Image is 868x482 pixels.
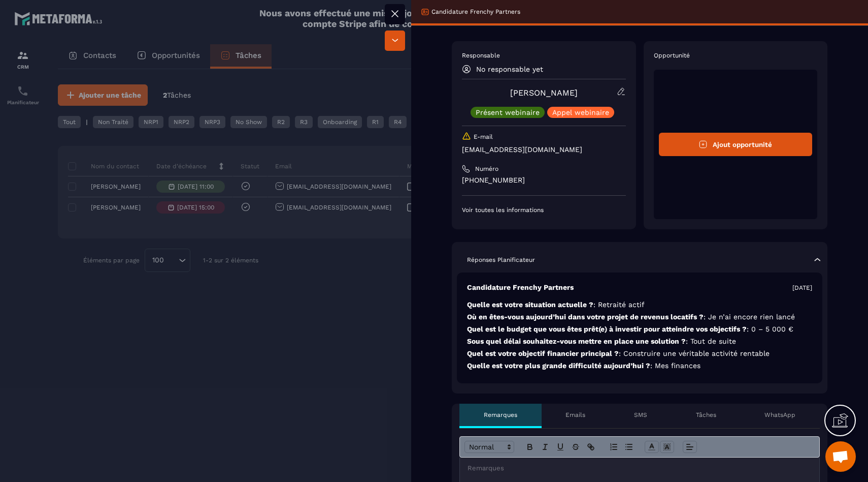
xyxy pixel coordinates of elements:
div: Ouvrir le chat [825,441,856,472]
p: [DATE] [792,284,812,292]
p: WhatsApp [764,411,795,419]
p: Quel est votre objectif financier principal ? [467,349,812,358]
p: Quelle est votre plus grande difficulté aujourd’hui ? [467,361,812,371]
span: : Construire une véritable activité rentable [619,349,770,357]
p: No responsable yet [476,65,543,73]
p: Appel webinaire [552,109,609,116]
p: Quel est le budget que vous êtes prêt(e) à investir pour atteindre vos objectifs ? [467,324,812,334]
span: : Je n’ai encore rien lancé [704,313,795,321]
a: [PERSON_NAME] [510,88,578,98]
p: Voir toutes les informations [462,206,626,214]
p: Où en êtes-vous aujourd’hui dans votre projet de revenus locatifs ? [467,312,812,322]
p: Présent webinaire [476,109,540,116]
p: Emails [565,411,585,419]
p: Numéro [475,165,498,173]
button: Ajout opportunité [659,133,813,156]
p: E-mail [474,133,493,141]
p: Tâches [696,411,716,419]
p: [PHONE_NUMBER] [462,175,626,185]
p: SMS [634,411,647,419]
p: Réponses Planificateur [467,256,535,264]
p: Responsable [462,51,626,59]
p: [EMAIL_ADDRESS][DOMAIN_NAME] [462,145,626,155]
p: Candidature Frenchy Partners [467,283,574,292]
p: Candidature Frenchy Partners [431,8,520,16]
span: : 0 – 5 000 € [747,325,793,333]
span: : Retraité actif [593,300,645,309]
p: Opportunité [654,51,818,59]
span: : Mes finances [650,361,700,370]
p: Quelle est votre situation actuelle ? [467,300,812,310]
p: Sous quel délai souhaitez-vous mettre en place une solution ? [467,337,812,346]
p: Remarques [484,411,517,419]
span: : Tout de suite [686,337,736,345]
